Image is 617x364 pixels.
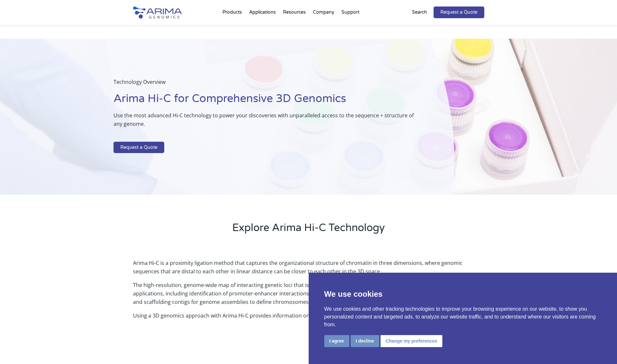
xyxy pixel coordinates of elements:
h1: Arima Hi-C for Comprehensive 3D Genomics [114,91,422,111]
button: Change my preferences [381,335,443,347]
p: We use cookies [324,288,602,300]
a: Request a Quote [114,142,164,153]
p: We use cookies and other tracking technologies to improve your browsing experience on our website... [324,305,602,329]
p: Use the most advanced Hi-C technology to power your discoveries with unparalleled access to the s... [114,111,422,133]
button: I decline [351,335,379,347]
a: Request a Quote [434,6,484,18]
p: Search [412,8,427,17]
p: Technology Overview [114,78,422,91]
p: The high-resolution, genome-wide map of interacting genetic loci that is generated from Hi-C data... [133,281,484,311]
p: Arima Hi-C is a proximity ligation method that captures the organizational structure of chromatin... [133,259,484,281]
h2: Explore Arima Hi-C Technology [133,221,484,240]
p: Using a 3D genomics approach with Arima Hi-C provides information on both the sequence + structur... [133,311,484,320]
button: I agree [324,335,349,347]
img: Arima-Genomics-logo [133,6,182,19]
